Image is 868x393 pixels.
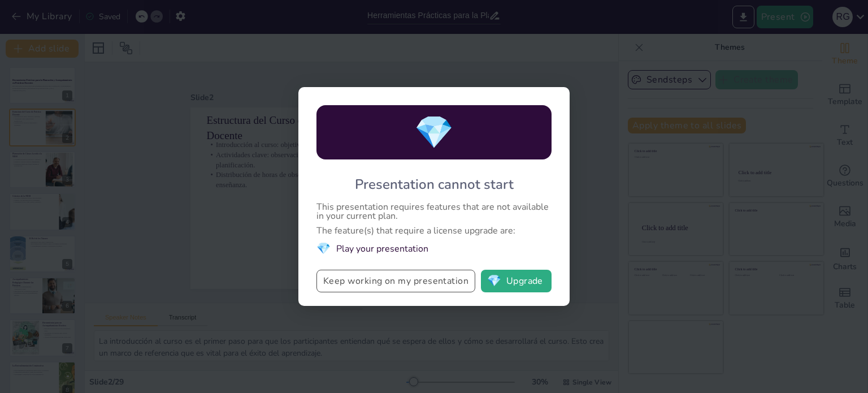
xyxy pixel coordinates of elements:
span: diamond [316,241,331,256]
div: Presentation cannot start [355,175,514,193]
span: diamond [487,275,501,287]
li: Play your presentation [316,241,552,256]
button: Keep working on my presentation [316,270,475,292]
div: The feature(s) that require a license upgrade are: [316,226,552,235]
span: diamond [414,111,454,154]
div: This presentation requires features that are not available in your current plan. [316,202,552,221]
button: diamondUpgrade [481,270,552,292]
